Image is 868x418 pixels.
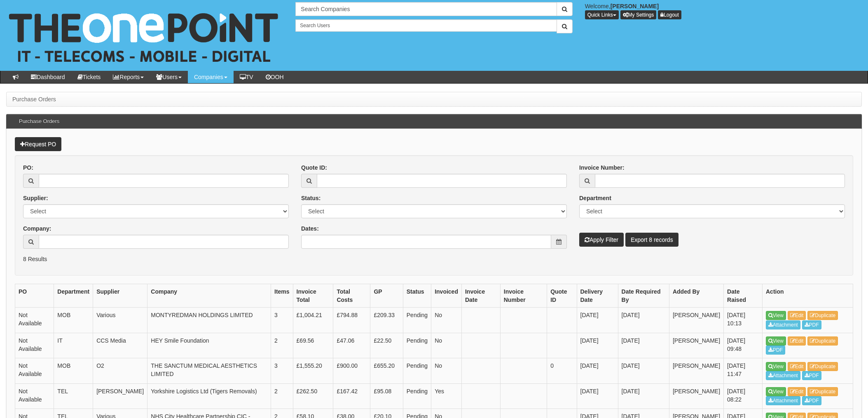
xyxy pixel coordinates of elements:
[547,358,577,384] td: 0
[188,71,234,83] a: Companies
[15,308,54,333] td: Not Available
[147,333,271,358] td: HEY Smile Foundation
[54,284,93,308] th: Department
[577,358,618,384] td: [DATE]
[15,284,54,308] th: PO
[301,163,327,172] label: Quote ID:
[71,71,107,83] a: Tickets
[23,163,33,172] label: PO:
[788,387,806,396] a: Edit
[724,333,763,358] td: [DATE] 09:48
[93,308,147,333] td: Various
[658,10,681,19] a: Logout
[763,284,853,308] th: Action
[23,255,845,263] p: 8 Results
[150,71,188,83] a: Users
[766,371,800,380] a: Attachment
[577,383,618,409] td: [DATE]
[271,358,293,384] td: 3
[579,163,625,172] label: Invoice Number:
[766,362,786,371] a: View
[618,333,669,358] td: [DATE]
[724,308,763,333] td: [DATE] 10:13
[333,308,370,333] td: £794.88
[431,383,462,409] td: Yes
[766,396,800,405] a: Attachment
[807,387,838,396] a: Duplicate
[333,383,370,409] td: £167.42
[579,2,868,19] div: Welcome,
[147,383,271,409] td: Yorkshire Logistics Ltd (Tigers Removals)
[333,284,370,308] th: Total Costs
[577,333,618,358] td: [DATE]
[802,396,821,405] a: PDF
[271,308,293,333] td: 3
[271,383,293,409] td: 2
[625,233,678,247] a: Export 8 records
[370,284,403,308] th: GP
[807,311,838,320] a: Duplicate
[271,333,293,358] td: 2
[403,358,431,384] td: Pending
[788,336,806,346] a: Edit
[461,284,500,308] th: Invoice Date
[234,71,260,83] a: TV
[295,19,557,32] input: Search Users
[54,383,93,409] td: TEL
[618,284,669,308] th: Date Required By
[15,333,54,358] td: Not Available
[260,71,290,83] a: OOH
[370,308,403,333] td: £209.33
[403,284,431,308] th: Status
[23,194,48,202] label: Supplier:
[293,383,333,409] td: £262.50
[93,358,147,384] td: O2
[370,383,403,409] td: £95.08
[107,71,150,83] a: Reports
[333,333,370,358] td: £47.06
[766,311,786,320] a: View
[431,333,462,358] td: No
[618,308,669,333] td: [DATE]
[788,362,806,371] a: Edit
[724,383,763,409] td: [DATE] 08:22
[54,358,93,384] td: MOB
[293,284,333,308] th: Invoice Total
[766,346,785,355] a: PDF
[807,336,838,346] a: Duplicate
[618,383,669,409] td: [DATE]
[620,10,657,19] a: My Settings
[431,308,462,333] td: No
[333,358,370,384] td: £900.00
[301,224,319,233] label: Dates:
[585,10,619,19] button: Quick Links
[147,358,271,384] td: THE SANCTUM MEDICAL AESTHETICS LIMITED
[618,358,669,384] td: [DATE]
[403,333,431,358] td: Pending
[301,194,321,202] label: Status:
[271,284,293,308] th: Items
[579,194,611,202] label: Department
[295,2,557,16] input: Search Companies
[93,333,147,358] td: CCS Media
[54,308,93,333] td: MOB
[15,137,61,151] a: Request PO
[500,284,547,308] th: Invoice Number
[12,95,56,103] li: Purchase Orders
[147,308,271,333] td: MONTYREDMAN HOLDINGS LIMITED
[54,333,93,358] td: IT
[766,320,800,329] a: Attachment
[25,71,71,83] a: Dashboard
[403,383,431,409] td: Pending
[15,358,54,384] td: Not Available
[724,284,763,308] th: Date Raised
[93,284,147,308] th: Supplier
[669,333,723,358] td: [PERSON_NAME]
[807,362,838,371] a: Duplicate
[431,358,462,384] td: No
[766,387,786,396] a: View
[403,308,431,333] td: Pending
[147,284,271,308] th: Company
[431,284,462,308] th: Invoiced
[293,333,333,358] td: £69.56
